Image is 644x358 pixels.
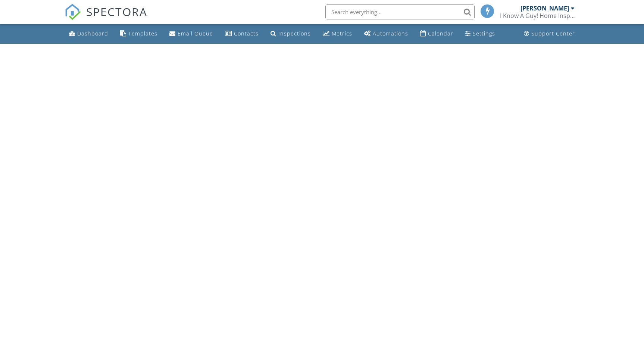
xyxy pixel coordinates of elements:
[325,4,475,19] input: Search everything...
[361,27,411,41] a: Automations (Basic)
[417,27,456,41] a: Calendar
[66,27,111,41] a: Dashboard
[373,30,408,37] div: Automations
[428,30,453,37] div: Calendar
[117,27,160,41] a: Templates
[77,30,108,37] div: Dashboard
[166,27,216,41] a: Email Queue
[320,27,355,41] a: Metrics
[332,30,352,37] div: Metrics
[178,30,213,37] div: Email Queue
[268,27,314,41] a: Inspections
[128,30,157,37] div: Templates
[65,4,81,20] img: The Best Home Inspection Software - Spectora
[531,30,575,37] div: Support Center
[222,27,262,41] a: Contacts
[462,27,498,41] a: Settings
[234,30,259,37] div: Contacts
[278,30,311,37] div: Inspections
[520,4,569,12] div: [PERSON_NAME]
[521,27,578,41] a: Support Center
[86,4,147,19] span: SPECTORA
[473,30,495,37] div: Settings
[65,10,147,26] a: SPECTORA
[500,12,575,19] div: I Know A Guy! Home Inspections Ltd.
